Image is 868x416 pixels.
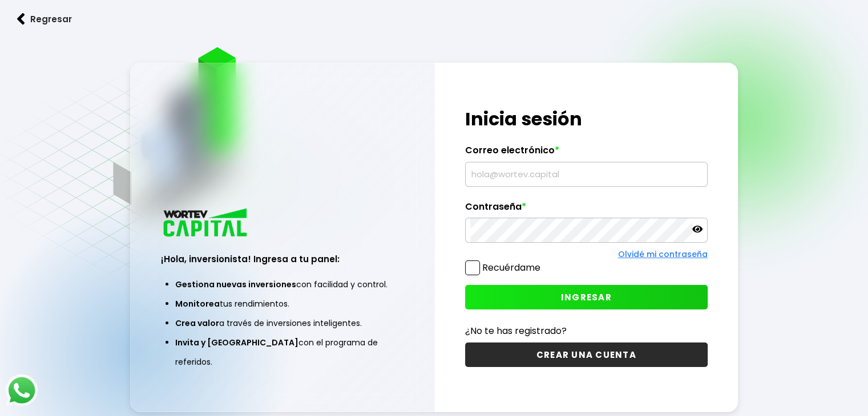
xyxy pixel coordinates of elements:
label: Recuérdame [482,261,540,274]
a: ¿No te has registrado?CREAR UNA CUENTA [465,324,708,367]
h1: Inicia sesión [465,105,708,133]
img: flecha izquierda [17,13,25,25]
button: CREAR UNA CUENTA [465,342,708,367]
img: logos_whatsapp-icon.242b2217.svg [6,374,38,406]
a: Olvidé mi contraseña [618,248,708,260]
li: con el programa de referidos. [175,333,389,372]
li: a través de inversiones inteligentes. [175,313,389,333]
li: con facilidad y control. [175,275,389,294]
button: INGRESAR [465,285,708,309]
span: Crea valor [175,317,219,329]
label: Correo electrónico [465,145,708,162]
p: ¿No te has registrado? [465,324,708,338]
h3: ¡Hola, inversionista! Ingresa a tu panel: [161,252,403,266]
label: Contraseña [465,201,708,218]
input: hola@wortev.capital [470,162,703,186]
span: Gestiona nuevas inversiones [175,279,296,290]
img: logo_wortev_capital [161,207,251,240]
span: Monitorea [175,298,220,309]
span: Invita y [GEOGRAPHIC_DATA] [175,337,298,348]
li: tus rendimientos. [175,294,389,313]
span: INGRESAR [561,291,612,303]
